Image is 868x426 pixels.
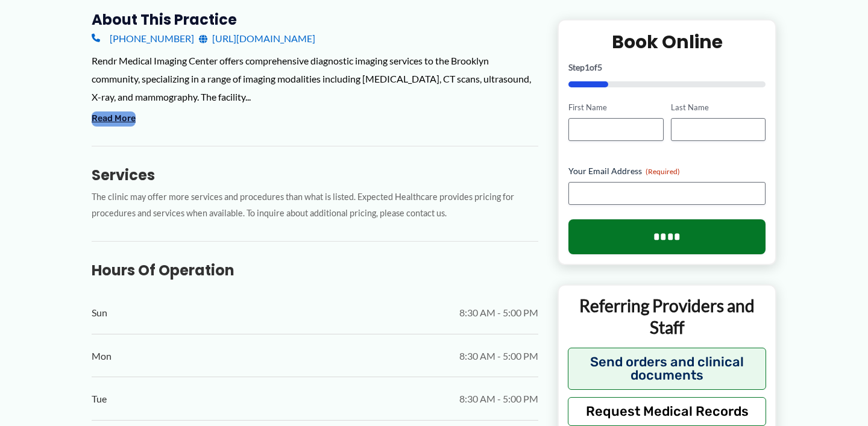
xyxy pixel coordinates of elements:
label: First Name [568,102,663,113]
p: Step of [568,63,766,72]
h2: Book Online [568,30,766,54]
span: 8:30 AM - 5:00 PM [459,347,538,365]
div: Rendr Medical Imaging Center offers comprehensive diagnostic imaging services to the Brooklyn com... [92,52,538,105]
p: Referring Providers and Staff [568,295,766,339]
h3: Services [92,166,538,184]
span: Mon [92,347,112,365]
button: Request Medical Records [568,396,766,425]
label: Last Name [671,102,766,113]
button: Read More [92,111,136,126]
span: 5 [597,62,602,72]
button: Send orders and clinical documents [568,347,766,389]
h3: About this practice [92,10,538,29]
a: [URL][DOMAIN_NAME] [199,30,315,48]
span: Tue [92,390,107,408]
span: 8:30 AM - 5:00 PM [459,390,538,408]
h3: Hours of Operation [92,261,538,280]
span: (Required) [646,167,680,176]
p: The clinic may offer more services and procedures than what is listed. Expected Healthcare provid... [92,189,538,222]
span: 8:30 AM - 5:00 PM [459,304,538,322]
span: 1 [585,62,590,72]
label: Your Email Address [568,165,766,177]
span: Sun [92,304,107,322]
a: [PHONE_NUMBER] [92,30,194,48]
